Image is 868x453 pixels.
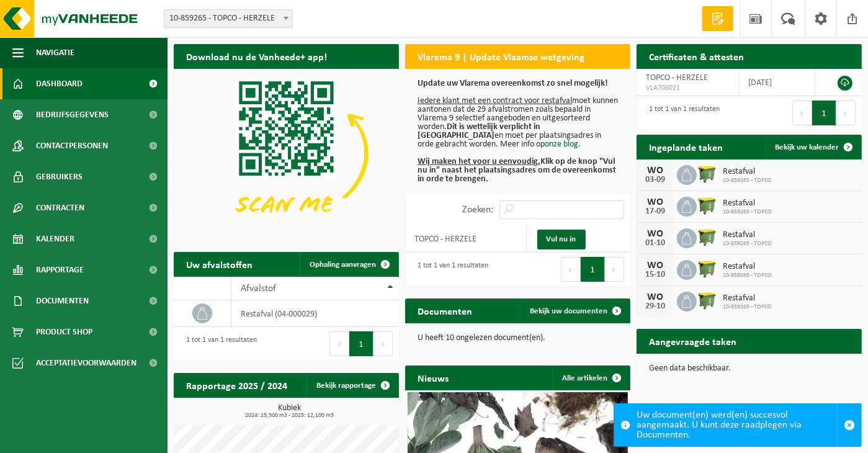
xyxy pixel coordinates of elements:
[329,331,349,356] button: Previous
[36,316,92,348] span: Product Shop
[637,404,837,446] div: Uw document(en) werd(en) succesvol aangemaakt. U kunt deze raadplegen via Documenten.
[723,262,772,272] span: Restafval
[765,135,861,159] a: Bekijk uw kalender
[643,271,668,279] div: 15-10
[723,199,772,209] span: Restafval
[36,254,84,285] span: Rapportage
[643,261,668,271] div: WO
[792,101,812,125] button: Previous
[697,226,718,248] img: WB-1100-HPE-GN-50
[552,366,629,390] a: Alle artikelen
[723,294,772,303] span: Restafval
[697,195,718,216] img: WB-1100-HPE-GN-50
[349,331,374,356] button: 1
[697,258,718,279] img: WB-1100-HPE-GN-50
[637,44,756,68] h2: Certificaten & attesten
[405,366,461,390] h2: Nieuws
[775,143,839,151] span: Bekijk uw kalender
[723,240,772,248] span: 10-859265 - TOPCO
[646,73,708,83] span: TOPCO - HERZELE
[174,373,300,397] h2: Rapportage 2025 / 2024
[180,413,399,419] span: 2024: 25,300 m3 - 2025: 12,100 m3
[581,257,605,282] button: 1
[530,307,607,315] span: Bekijk uw documenten
[174,69,399,238] img: Download de VHEPlus App
[723,209,772,216] span: 10-859265 - TOPCO
[643,197,668,207] div: WO
[723,272,772,279] span: 10-859265 - TOPCO
[164,9,293,28] span: 10-859265 - TOPCO - HERZELE
[637,135,735,159] h2: Ingeplande taken
[36,348,136,379] span: Acceptatievoorwaarden
[174,44,339,68] h2: Download nu de Vanheede+ app!
[164,10,292,27] span: 10-859265 - TOPCO - HERZELE
[405,225,527,253] td: TOPCO - HERZELE
[36,37,74,68] span: Navigatie
[723,167,772,177] span: Restafval
[418,122,540,140] b: Dit is wettelijk verplicht in [GEOGRAPHIC_DATA]
[812,101,836,125] button: 1
[646,83,730,93] span: VLA706021
[310,261,376,269] span: Ophaling aanvragen
[418,79,618,184] p: moet kunnen aantonen dat de 29 afvalstromen zoals bepaald in Vlarema 9 selectief aangeboden en ui...
[643,239,668,248] div: 01-10
[405,298,485,323] h2: Documenten
[418,79,608,88] b: Update uw Vlarema overeenkomst zo snel mogelijk!
[740,69,815,96] td: [DATE]
[418,334,618,343] p: U heeft 10 ongelezen document(en).
[649,364,849,373] p: Geen data beschikbaar.
[36,192,84,223] span: Contracten
[418,96,572,105] u: Iedere klant met een contract voor restafval
[643,99,720,127] div: 1 tot 1 van 1 resultaten
[411,256,488,283] div: 1 tot 1 van 1 resultaten
[520,298,629,323] a: Bekijk uw documenten
[180,330,257,357] div: 1 tot 1 van 1 resultaten
[643,229,668,239] div: WO
[561,257,581,282] button: Previous
[174,252,265,276] h2: Uw afvalstoffen
[306,373,398,398] a: Bekijk rapportage
[418,157,540,166] u: Wij maken het voor u eenvoudig.
[36,223,74,254] span: Kalender
[36,130,108,161] span: Contactpersonen
[374,331,393,356] button: Next
[697,290,718,311] img: WB-1100-HPE-GN-50
[697,163,718,184] img: WB-1100-HPE-GN-50
[405,44,597,68] h2: Vlarema 9 | Update Vlaamse wetgeving
[643,166,668,176] div: WO
[643,176,668,184] div: 03-09
[36,68,83,99] span: Dashboard
[36,161,83,192] span: Gebruikers
[643,292,668,302] div: WO
[723,230,772,240] span: Restafval
[537,230,586,249] a: Vul nu in
[605,257,624,282] button: Next
[418,157,616,184] b: Klik op de knop "Vul nu in" naast het plaatsingsadres om de overeenkomst in orde te brengen.
[723,303,772,311] span: 10-859265 - TOPCO
[180,404,399,419] h3: Kubiek
[643,302,668,311] div: 29-10
[545,140,581,149] a: onze blog.
[231,300,399,327] td: restafval (04-000029)
[462,205,493,215] label: Zoeken:
[643,207,668,216] div: 17-09
[637,329,749,353] h2: Aangevraagde taken
[241,284,276,294] span: Afvalstof
[836,101,856,125] button: Next
[36,99,109,130] span: Bedrijfsgegevens
[36,285,89,316] span: Documenten
[300,252,398,277] a: Ophaling aanvragen
[723,177,772,184] span: 10-859265 - TOPCO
